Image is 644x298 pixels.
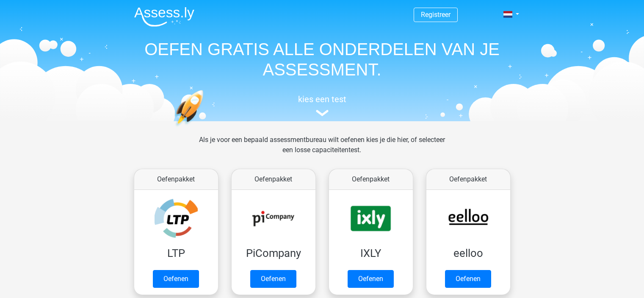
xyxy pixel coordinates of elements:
[134,7,194,27] img: Assessly
[192,135,452,165] div: Als je voor een bepaald assessmentbureau wilt oefenen kies je die hier, of selecteer een losse ca...
[316,110,329,116] img: assessment
[250,270,296,288] a: Oefenen
[127,39,517,80] h1: OEFEN GRATIS ALLE ONDERDELEN VAN JE ASSESSMENT.
[127,94,517,117] a: kies een test
[174,90,236,167] img: oefenen
[348,270,394,288] a: Oefenen
[421,11,451,19] a: Registreer
[127,94,517,104] h5: kies een test
[153,270,199,288] a: Oefenen
[445,270,491,288] a: Oefenen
